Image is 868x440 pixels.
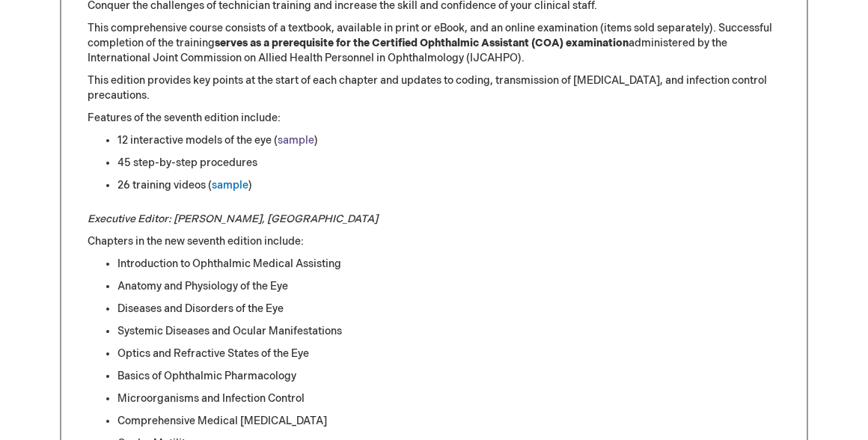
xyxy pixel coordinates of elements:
[278,134,314,147] a: sample
[117,257,780,272] li: Introduction to Ophthalmic Medical Assisting
[88,213,378,225] em: Executive Editor: [PERSON_NAME], [GEOGRAPHIC_DATA]
[212,179,248,192] a: sample
[117,302,780,317] li: Diseases and Disorders of the Eye
[117,324,780,339] li: Systemic Diseases and Ocular Manifestations
[88,234,780,249] p: Chapters in the new seventh edition include:
[117,391,780,406] li: Microorganisms and Infection Control
[117,178,780,193] div: 26 training videos ( )
[117,133,780,148] div: 12 interactive models of the eye ( )
[215,37,629,49] strong: serves as a prerequisite for the Certified Ophthalmic Assistant (COA) examination
[117,156,780,171] div: 45 step-by-step procedures
[88,73,780,103] p: This edition provides key points at the start of each chapter and updates to coding, transmission...
[117,279,780,294] li: Anatomy and Physiology of the Eye
[88,111,780,126] p: Features of the seventh edition include:
[117,414,780,429] li: Comprehensive Medical [MEDICAL_DATA]
[88,21,780,66] p: This comprehensive course consists of a textbook, available in print or eBook, and an online exam...
[117,369,780,384] li: Basics of Ophthalmic Pharmacology
[117,346,780,361] li: Optics and Refractive States of the Eye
